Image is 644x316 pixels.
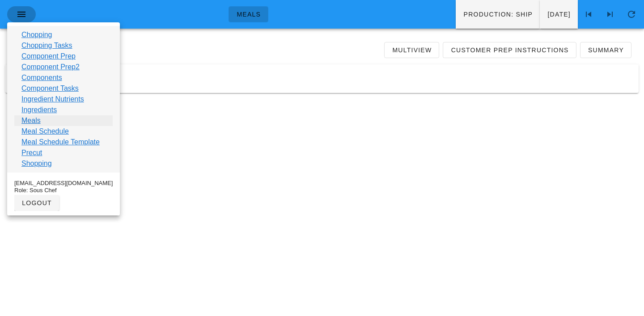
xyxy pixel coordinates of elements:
[21,29,52,40] a: Chopping
[21,137,100,147] a: Meal Schedule Template
[5,64,639,93] div: Loading
[21,72,62,83] a: Components
[21,126,69,137] a: Meal Schedule
[450,46,568,54] span: Customer Prep Instructions
[21,62,80,72] a: Component Prep2
[463,11,533,18] span: Production: ship
[21,94,84,105] a: Ingredient Nutrients
[21,115,41,126] a: Meals
[21,83,79,94] a: Component Tasks
[21,51,76,62] a: Component Prep
[21,147,42,158] a: Precut
[580,42,631,58] a: Summary
[21,199,52,206] span: logout
[384,42,439,58] a: Multiview
[236,11,261,18] span: Meals
[229,6,268,22] a: Meals
[14,187,113,194] div: Role: Sous Chef
[21,40,72,51] a: Chopping Tasks
[443,42,576,58] a: Customer Prep Instructions
[588,46,624,54] span: Summary
[21,158,52,169] a: Shopping
[392,46,432,54] span: Multiview
[14,195,59,211] button: logout
[547,11,571,18] span: [DATE]
[21,105,57,115] a: Ingredients
[14,180,113,187] div: [EMAIL_ADDRESS][DOMAIN_NAME]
